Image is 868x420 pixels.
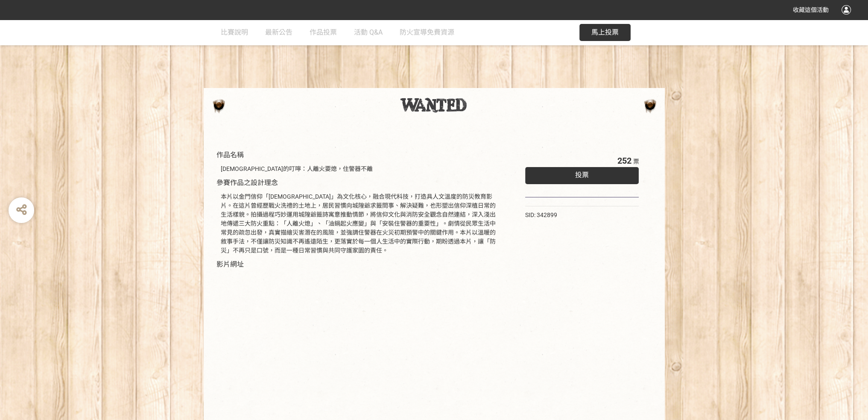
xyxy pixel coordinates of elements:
span: 票 [633,158,639,165]
span: SID: 342899 [525,211,557,218]
span: 活動 Q&A [354,28,383,36]
span: 馬上投票 [591,28,619,36]
span: 比賽說明 [221,28,248,36]
span: 收藏這個活動 [793,6,829,13]
a: 比賽說明 [221,20,248,45]
span: 作品名稱 [216,151,244,159]
div: 本片以金門信仰「[DEMOGRAPHIC_DATA]」為文化核心，融合現代科技，打造具人文溫度的防災教育影片。在這片曾經歷戰火洗禮的土地上，居民習慣向城隍爺求籤問事、解決疑難，也形塑出信仰深植日... [221,192,500,255]
span: 最新公告 [265,28,292,36]
span: 參賽作品之設計理念 [216,179,278,187]
div: [DEMOGRAPHIC_DATA]的叮嚀：人離火要熄，住警器不離 [221,164,500,173]
span: 252 [617,156,631,166]
a: 活動 Q&A [354,20,383,45]
span: 投票 [575,171,589,179]
a: 防火宣導免費資源 [400,20,454,45]
span: 作品投票 [310,28,337,36]
a: 作品投票 [310,20,337,45]
span: 影片網址 [216,260,244,268]
a: 最新公告 [265,20,292,45]
button: 馬上投票 [579,24,631,41]
span: 防火宣導免費資源 [400,28,454,36]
